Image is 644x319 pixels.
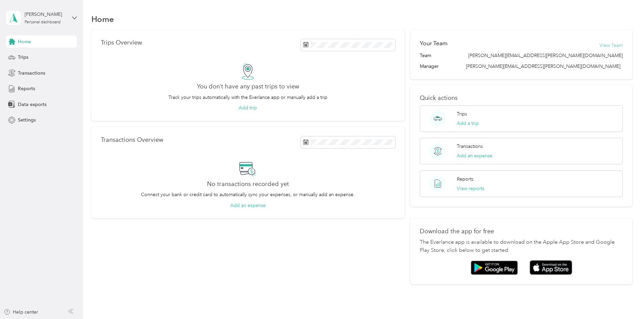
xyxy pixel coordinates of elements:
button: Add trip [239,104,257,111]
span: Trips [18,54,28,61]
button: Add a trip [457,120,479,127]
div: Personal dashboard [25,20,61,24]
button: Add an expense [457,152,492,159]
p: Transactions Overview [101,136,163,143]
p: Download the app for free [420,228,623,235]
p: Track your trips automatically with the Everlance app or manually add a trip [169,94,327,101]
span: Data exports [18,101,47,108]
p: Quick actions [420,95,623,102]
span: [PERSON_NAME][EMAIL_ADDRESS][PERSON_NAME][DOMAIN_NAME] [466,63,620,69]
p: Transactions [457,143,483,150]
h1: Home [91,16,114,23]
img: Google play [471,261,518,275]
span: Manager [420,63,439,70]
h2: Your Team [420,39,447,48]
p: Connect your bank or credit card to automatically sync your expenses, or manually add an expense. [141,191,355,198]
span: Home [18,38,31,45]
button: Add an expense [230,202,266,209]
p: The Everlance app is available to download on the Apple App Store and Google Play Store, click be... [420,238,623,255]
span: Settings [18,116,36,124]
iframe: Everlance-gr Chat Button Frame [606,281,644,319]
span: Transactions [18,70,45,77]
h2: You don’t have any past trips to view [197,83,299,90]
img: App store [530,260,572,275]
span: [PERSON_NAME][EMAIL_ADDRESS][PERSON_NAME][DOMAIN_NAME] [468,52,623,59]
p: Reports [457,176,473,183]
span: Team [420,52,431,59]
h2: No transactions recorded yet [207,181,289,188]
p: Trips Overview [101,39,142,46]
button: Help center [4,309,38,316]
span: Reports [18,85,35,92]
div: [PERSON_NAME] [25,11,67,18]
button: View Team [599,42,623,49]
p: Trips [457,110,467,117]
button: View reports [457,185,484,192]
